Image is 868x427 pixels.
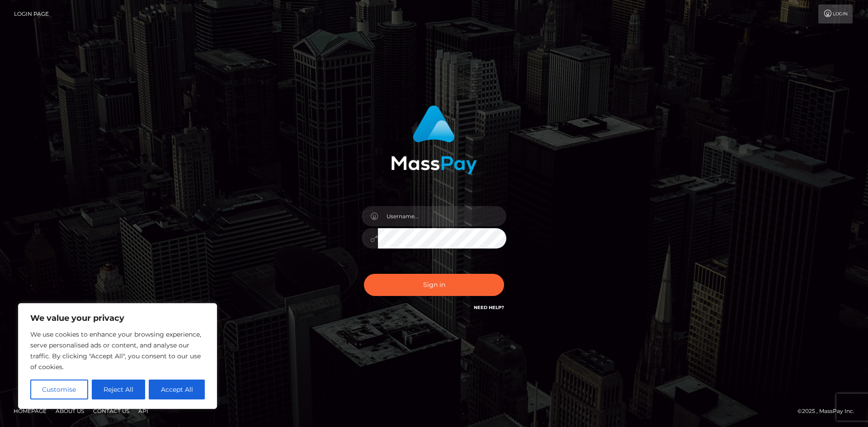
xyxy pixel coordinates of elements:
[90,404,133,418] a: Contact Us
[92,380,146,399] button: Reject All
[364,274,504,296] button: Sign in
[30,380,88,399] button: Customise
[135,404,152,418] a: API
[10,404,50,418] a: Homepage
[18,303,217,409] div: We value your privacy
[797,406,861,416] div: © 2025 , MassPay Inc.
[818,5,853,23] a: Login
[378,206,506,226] input: Username...
[52,404,88,418] a: About Us
[14,5,49,23] a: Login Page
[30,329,205,372] p: We use cookies to enhance your browsing experience, serve personalised ads or content, and analys...
[474,305,504,310] a: Need Help?
[30,313,205,324] p: We value your privacy
[149,380,205,399] button: Accept All
[391,105,477,174] img: MassPay Login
